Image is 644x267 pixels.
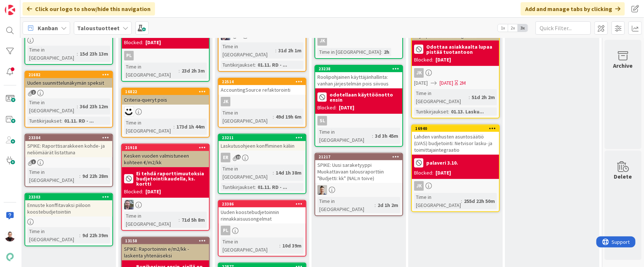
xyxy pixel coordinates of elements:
div: 01.13. Lasku... [449,108,486,116]
div: Blocked: [317,104,337,112]
span: : [275,46,276,55]
span: 1x [498,24,508,32]
div: [DATE] [145,188,161,196]
img: TN [317,185,327,195]
div: Roolipohjainen käyttäjänhallinta: vanhan järjestelmän pois siivous [315,72,402,88]
div: 16940 [412,125,499,132]
div: JK [412,181,499,191]
div: 23303 [25,194,112,200]
div: SPIKE: Uusi saraketyyppi Muokattavaan talousraporttiin "Budjetti: kk" (NAL:n toive) [315,160,402,183]
div: Time in [GEOGRAPHIC_DATA] [221,109,273,125]
div: 9d 22h 39m [80,231,110,239]
div: Time in [GEOGRAPHIC_DATA] [317,197,375,213]
div: 01.11. RD - ... [256,183,289,191]
div: PL [218,226,306,235]
img: AA [5,231,15,242]
div: sl [315,116,402,126]
div: Lahden vanhusten asuntosäätiö (LVAS) budjetointi: Netvisor lasku- ja toimittajaintegraatio [412,132,499,155]
div: 13158SPIKE: Raportoinnin e/m2/kk -laskenta yhtenäiseksi [122,238,209,260]
div: Blocked: [414,56,433,64]
div: Time in [GEOGRAPHIC_DATA] [414,193,461,209]
div: [DATE] [145,39,161,46]
div: Time in [GEOGRAPHIC_DATA] [27,227,79,243]
div: Time in [GEOGRAPHIC_DATA] [27,46,77,62]
div: Uuden suunnittelunäkymän speksit [25,78,112,88]
div: [DATE] [339,104,354,112]
span: 2x [508,24,518,32]
div: 71d 5h 8m [180,216,207,224]
div: 01.11. RD - ... [256,61,289,69]
div: 23384 [25,134,112,141]
div: Archive [613,61,633,70]
span: Support [16,1,34,10]
b: Ei tehdä raporttimuutoksia budjetointikaudella, ks. kortti [136,171,207,186]
div: 01.11. RD - ... [62,117,96,125]
div: Uuden koostebudjetoinnin rinnakkaisuusongelmat [218,207,306,224]
img: TK [124,200,134,210]
span: : [448,108,449,116]
div: JK [317,36,327,46]
div: Blocked: [414,169,433,177]
div: TN [315,185,402,195]
div: Time in [GEOGRAPHIC_DATA] [221,165,273,181]
div: 23303 [28,194,112,200]
span: : [179,216,180,224]
div: 16822 [125,89,209,94]
div: JK [221,97,230,106]
div: 13158 [125,238,209,243]
div: PL [221,226,230,235]
div: Tuntikirjaukset [221,183,255,191]
div: JK [414,181,424,191]
div: 16940Lahden vanhusten asuntosäätiö (LVAS) budjetointi: Netvisor lasku- ja toimittajaintegraatio [412,125,499,155]
div: Tuntikirjaukset [221,61,255,69]
div: 21918 [122,144,209,151]
div: JK [414,68,424,78]
div: JK [412,68,499,78]
span: : [61,117,62,125]
div: 23386 [222,201,306,207]
div: 23d 2h 3m [180,67,207,75]
div: 10d 39m [280,242,303,250]
div: Time in [GEOGRAPHIC_DATA] [124,63,179,79]
b: Odottaa asiakkaalta lupaa pistää tuotantoon [426,44,497,55]
div: Time in [GEOGRAPHIC_DATA] [317,48,381,56]
span: : [375,201,376,209]
div: Criteria-queryt pois [122,95,209,105]
div: Kesken vuoden valmistuneen kohteen €/m2/kk [122,151,209,167]
div: Time in [GEOGRAPHIC_DATA] [27,98,77,115]
span: : [469,93,470,101]
div: AccountingSource refaktorointi [218,85,306,95]
div: sl [317,116,327,126]
div: 9d 22h 28m [80,172,110,180]
div: Add and manage tabs by clicking [521,2,625,15]
div: 22514AccountingSource refaktorointi [218,78,306,95]
span: : [273,169,274,177]
div: 23384 [28,135,112,140]
div: 173d 1h 44m [175,123,207,131]
div: 2M [459,79,466,87]
div: 23386 [218,201,306,207]
div: SPIKE: Raporttisarakkeen kohde- ja neliömäärät listattuna [25,141,112,157]
div: [DATE] [435,169,451,177]
div: ER [221,153,230,162]
div: 255d 22h 50m [462,197,497,205]
img: avatar [5,252,15,262]
span: : [79,172,80,180]
div: 23386Uuden koostebudjetoinnin rinnakkaisuusongelmat [218,201,306,224]
span: : [372,132,373,140]
div: 23303Ennuste konffitavaksi piiloon koostebudjetointiin [25,194,112,217]
span: : [255,183,256,191]
div: 23384SPIKE: Raporttisarakkeen kohde- ja neliömäärät listattuna [25,134,112,157]
div: PL [122,51,209,60]
div: Click our logo to show/hide this navigation [23,2,155,15]
input: Quick Filter... [535,21,591,35]
div: JK [218,97,306,106]
span: : [255,61,256,69]
div: 23238Roolipohjainen käyttäjänhallinta: vanhan järjestelmän pois siivous [315,66,402,88]
span: : [79,231,80,239]
div: [DATE] [435,56,451,64]
span: [DATE] [440,79,453,87]
div: Time in [GEOGRAPHIC_DATA] [124,119,173,135]
div: Tuntikirjaukset [414,108,448,116]
div: Time in [GEOGRAPHIC_DATA] [27,168,79,184]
